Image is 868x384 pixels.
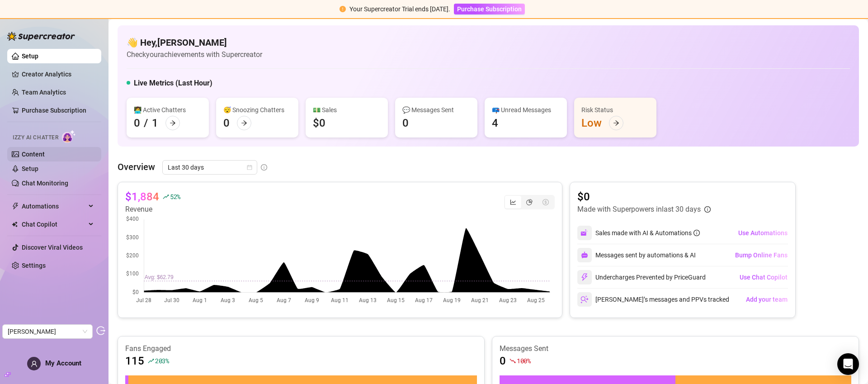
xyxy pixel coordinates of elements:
[746,296,788,303] span: Add your team
[22,151,45,158] a: Content
[223,116,230,130] div: 0
[223,105,291,115] div: 😴 Snoozing Chatters
[454,5,525,13] a: Purchase Subscription
[542,199,549,205] span: dollar-circle
[500,354,506,368] article: 0
[492,116,498,130] div: 4
[580,229,589,237] img: svg%3e
[693,230,700,236] span: info-circle
[168,161,252,174] span: Last 30 days
[340,6,346,12] span: exclamation-circle
[155,356,169,365] span: 203 %
[349,5,450,13] span: Your Supercreator Trial ends [DATE].
[500,344,851,354] article: Messages Sent
[118,160,155,174] article: Overview
[125,354,144,368] article: 115
[261,164,267,171] span: info-circle
[454,4,525,14] button: Purchase Subscription
[7,32,75,41] img: logo-BBDzfeDw.svg
[13,133,58,142] span: Izzy AI Chatter
[740,274,788,281] span: Use Chat Copilot
[22,180,68,187] a: Chat Monitoring
[148,358,154,364] span: rise
[735,251,788,259] span: Bump Online Fans
[526,199,533,205] span: pie-chart
[241,120,247,126] span: arrow-right
[577,292,729,307] div: [PERSON_NAME]’s messages and PPVs tracked
[581,105,649,115] div: Risk Status
[8,325,87,338] span: Sophia Johnson
[12,221,18,228] img: Chat Copilot
[22,89,66,96] a: Team Analytics
[163,194,169,200] span: rise
[247,165,252,170] span: calendar
[577,270,706,284] div: Undercharges Prevented by PriceGuard
[739,270,788,284] button: Use Chat Copilot
[152,116,158,130] div: 1
[402,105,470,115] div: 💬 Messages Sent
[577,248,696,262] div: Messages sent by automations & AI
[738,229,788,237] span: Use Automations
[134,105,202,115] div: 👩‍💻 Active Chatters
[5,371,11,378] span: build
[577,190,711,204] article: $0
[125,344,477,354] article: Fans Engaged
[745,292,788,307] button: Add your team
[313,116,325,130] div: $0
[22,52,38,60] a: Setup
[22,244,83,251] a: Discover Viral Videos
[735,248,788,262] button: Bump Online Fans
[581,251,588,259] img: svg%3e
[457,5,522,13] span: Purchase Subscription
[22,67,94,81] a: Creator Analytics
[125,190,159,204] article: $1,884
[22,107,86,114] a: Purchase Subscription
[595,228,700,238] div: Sales made with AI & Automations
[170,192,180,201] span: 52 %
[837,353,859,375] div: Open Intercom Messenger
[510,199,516,205] span: line-chart
[134,78,212,89] h5: Live Metrics (Last Hour)
[580,295,589,303] img: svg%3e
[313,105,381,115] div: 💵 Sales
[12,203,19,210] span: thunderbolt
[22,217,86,232] span: Chat Copilot
[22,262,46,269] a: Settings
[22,199,86,213] span: Automations
[704,206,711,213] span: info-circle
[125,204,180,215] article: Revenue
[580,273,589,281] img: svg%3e
[504,195,555,209] div: segmented control
[492,105,560,115] div: 📪 Unread Messages
[577,204,701,215] article: Made with Superpowers in last 30 days
[62,130,76,143] img: AI Chatter
[31,360,38,367] span: user
[738,226,788,240] button: Use Automations
[22,165,38,172] a: Setup
[127,36,262,49] h4: 👋 Hey, [PERSON_NAME]
[402,116,409,130] div: 0
[127,49,262,60] article: Check your achievements with Supercreator
[96,326,105,335] span: logout
[509,358,516,364] span: fall
[134,116,140,130] div: 0
[170,120,176,126] span: arrow-right
[45,359,81,367] span: My Account
[517,356,531,365] span: 100 %
[613,120,619,126] span: arrow-right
